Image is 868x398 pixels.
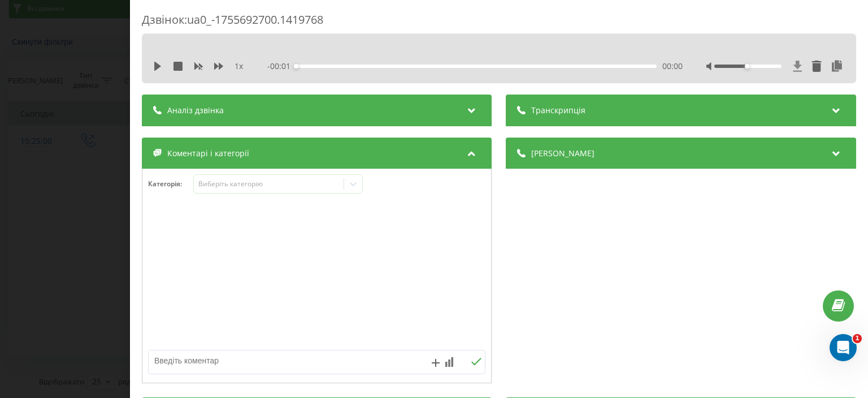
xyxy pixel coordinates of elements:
[198,179,340,189] div: Виберіть категорію
[532,148,595,159] span: [PERSON_NAME]
[830,334,857,361] iframe: Intercom live chat
[142,12,856,34] div: Дзвінок : ua0_-1755692700.1419768
[167,148,249,159] span: Коментарі і категорії
[532,105,586,116] span: Транскрипція
[148,180,193,188] h4: Категорія :
[167,105,224,116] span: Аналіз дзвінка
[294,64,299,69] div: Accessibility label
[268,61,297,72] span: - 00:01
[662,61,683,72] span: 00:00
[235,61,243,72] span: 1 x
[853,334,862,343] span: 1
[745,64,749,69] div: Accessibility label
